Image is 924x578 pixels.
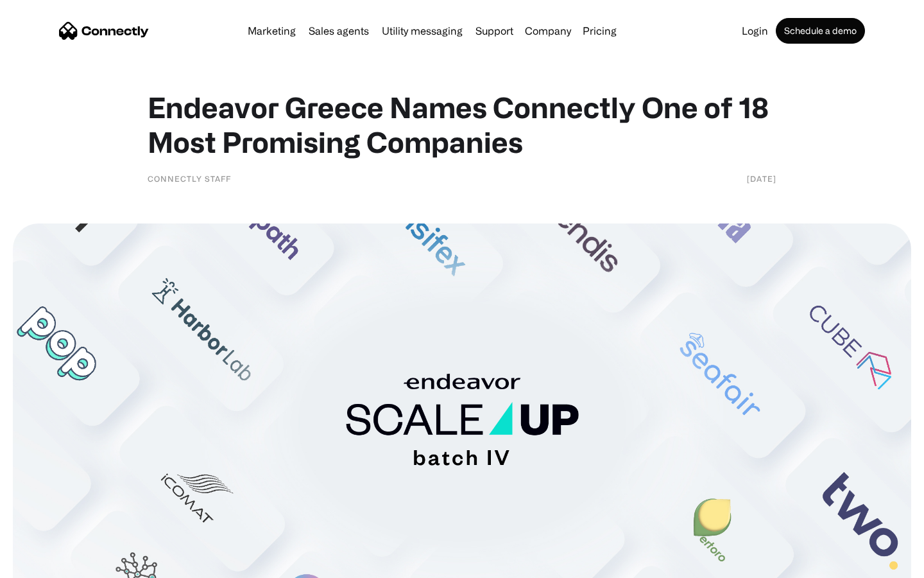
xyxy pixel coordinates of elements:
[26,556,77,574] ul: Language list
[377,26,468,36] a: Utility messaging
[747,172,776,185] div: [DATE]
[304,26,374,36] a: Sales agents
[470,26,518,36] a: Support
[148,172,231,185] div: Connectly Staff
[243,26,301,36] a: Marketing
[148,90,776,159] h1: Endeavor Greece Names Connectly One of 18 Most Promising Companies
[737,26,773,36] a: Login
[13,556,77,574] aside: Language selected: English
[776,18,865,44] a: Schedule a demo
[577,26,622,36] a: Pricing
[525,22,571,40] div: Company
